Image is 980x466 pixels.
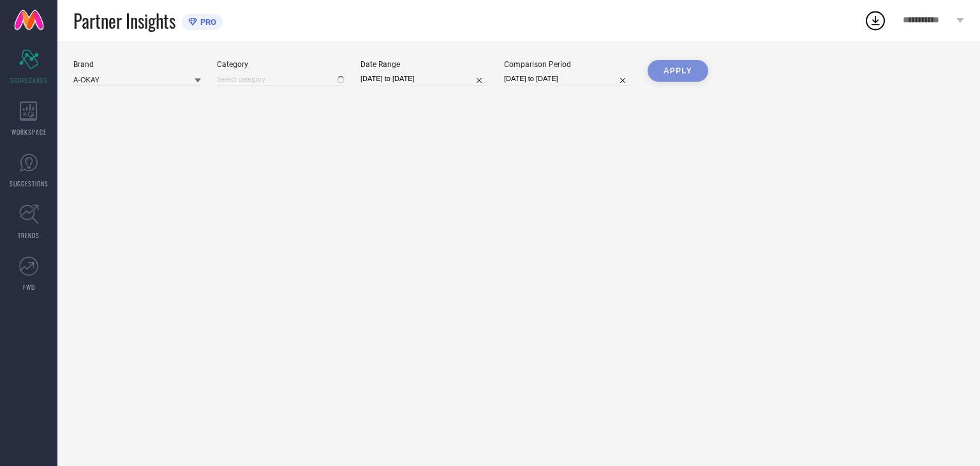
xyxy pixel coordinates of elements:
span: SUGGESTIONS [10,179,48,188]
span: SCORECARDS [10,75,48,85]
span: FWD [23,282,35,292]
span: TRENDS [18,230,40,240]
input: Select comparison period [504,72,632,86]
div: Brand [73,60,201,69]
div: Comparison Period [504,60,632,69]
div: Category [217,60,345,69]
span: Partner Insights [73,8,175,34]
input: Select date range [360,72,488,86]
div: Date Range [360,60,488,69]
span: WORKSPACE [11,127,47,137]
div: Open download list [864,9,887,32]
span: PRO [197,17,216,27]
